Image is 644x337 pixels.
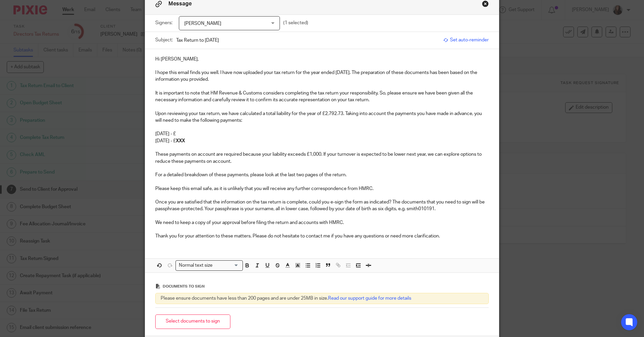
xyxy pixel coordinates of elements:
[155,233,489,239] p: Thank you for your attention to these matters. Please do not hesitate to contact me if you have a...
[177,262,214,269] span: Normal text size
[155,138,489,144] p: [DATE] - £
[175,260,243,271] div: Search for option
[155,314,230,329] button: Select documents to sign
[176,139,185,143] strong: XXX
[155,56,489,63] p: Hi [PERSON_NAME],
[155,130,489,137] p: [DATE] - £
[155,199,489,213] p: Once you are satisfied that the information on the tax return is complete, could you e-sign the f...
[155,172,489,178] p: For a detailed breakdown of these payments, please look at the last two pages of the return.
[155,219,489,226] p: We need to keep a copy of your approval before filing the return and accounts with HMRC.
[155,69,489,83] p: I hope this email finds you well. I have now uploaded your tax return for the year ended [DATE]. ...
[155,293,489,304] div: Please ensure documents have less than 200 pages and are under 25MB in size.
[215,262,239,269] input: Search for option
[163,285,204,288] span: Documents to sign
[155,185,489,192] p: Please keep this email safe, as it is unlikely that you will receive any further correspondence f...
[155,90,489,104] p: It is important to note that HM Revenue & Customs considers completing the tax return your respon...
[155,110,489,124] p: Upon reviewing your tax return, we have calculated a total liability for the year of £2,792.73. T...
[328,296,411,301] a: Read our support guide for more details
[155,151,489,165] p: These payments on account are required because your liability exceeds £1,000. If your turnover is...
